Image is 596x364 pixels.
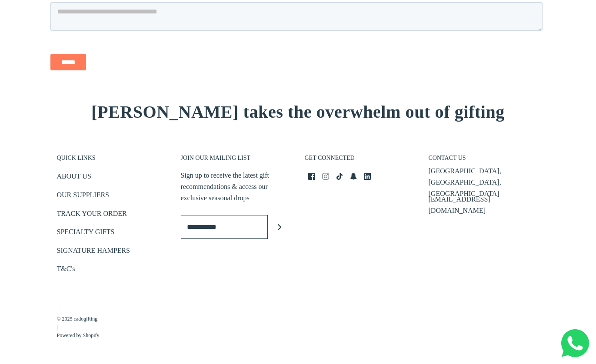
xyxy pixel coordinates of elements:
a: SPECIALTY GIFTS [57,226,115,241]
a: © 2025 cadogifting [57,315,100,323]
a: T&C's [57,263,75,278]
a: Powered by Shopify [57,331,100,340]
h3: GET CONNECTED [305,154,416,166]
a: SIGNATURE HAMPERS [57,245,130,259]
span: Last name [248,1,276,8]
p: [GEOGRAPHIC_DATA], [GEOGRAPHIC_DATA], [GEOGRAPHIC_DATA] [429,165,539,199]
a: TRACK YOUR ORDER [57,208,127,222]
h3: CONTACT US [429,154,539,166]
button: Join [268,215,292,239]
input: Enter email [181,215,268,239]
h3: JOIN OUR MAILING LIST [181,154,292,166]
p: Sign up to receive the latest gift recommendations & access our exclusive seasonal drops [181,170,292,203]
a: ABOUT US [57,171,91,185]
p: [EMAIL_ADDRESS][DOMAIN_NAME] [429,194,539,216]
span: Number of gifts [248,72,289,79]
span: Company name [248,36,291,43]
a: OUR SUPPLIERS [57,189,109,204]
img: Whatsapp [561,329,589,357]
span: [PERSON_NAME] takes the overwhelm out of gifting [91,102,505,122]
h3: QUICK LINKS [57,154,168,166]
p: | [57,306,100,340]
